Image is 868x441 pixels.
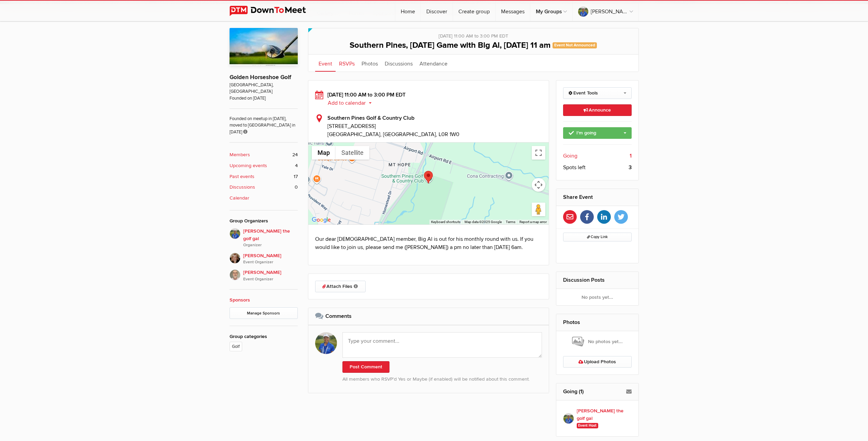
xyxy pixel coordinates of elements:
[563,233,632,241] button: Copy Link
[230,194,298,202] a: Calendar
[230,183,298,191] a: Discussions 0
[431,220,460,224] button: Keyboard shortcuts
[563,163,586,172] span: Spots left
[230,151,250,159] b: Members
[243,252,298,266] span: [PERSON_NAME]
[230,333,298,340] div: Group categories
[230,228,298,249] a: [PERSON_NAME] the golf galOrganizer
[315,28,632,40] div: [DATE] 11:00 AM to 3:00 PM EDT
[295,162,298,170] span: 4
[553,42,597,48] span: Event Not Announced
[230,151,298,159] a: Members 24
[294,173,298,180] span: 17
[310,216,333,224] a: Open this area in Google Maps (opens a new window)
[292,151,298,159] span: 24
[563,189,632,205] h2: Share Event
[230,173,254,180] b: Past events
[312,146,336,160] button: Show street map
[563,407,632,429] a: [PERSON_NAME] the golf gal Event Host
[230,28,298,65] img: Golden Horseshoe Golf
[230,82,298,95] span: [GEOGRAPHIC_DATA], [GEOGRAPHIC_DATA]
[310,216,333,224] img: Google
[587,235,608,239] span: Copy Link
[584,107,611,113] span: Announce
[327,131,459,138] span: [GEOGRAPHIC_DATA], [GEOGRAPHIC_DATA], L0R 1W0
[230,74,291,81] a: Golden Horseshoe Golf
[230,249,298,266] a: [PERSON_NAME]Event Organizer
[336,146,369,160] button: Show satellite imagery
[395,1,421,21] a: Home
[230,108,298,135] span: Founded on meetup in [DATE], moved to [GEOGRAPHIC_DATA] in [DATE]
[577,423,598,428] span: Event Host
[563,152,577,160] span: Going
[563,383,632,400] h2: Going (1)
[630,152,632,160] b: 1
[519,220,547,224] a: Report a map error
[230,6,317,16] img: DownToMeet
[577,407,632,422] b: [PERSON_NAME] the golf gal
[336,55,358,72] a: RSVPs
[327,115,414,121] b: Southern Pines Golf & Country Club
[563,104,632,116] a: Announce
[563,87,632,99] a: Event Tools
[243,276,298,282] i: Event Organizer
[506,220,515,224] a: Terms (opens in new tab)
[230,265,298,282] a: [PERSON_NAME]Event Organizer
[416,55,451,72] a: Attendance
[532,146,545,160] button: Toggle fullscreen view
[230,162,298,170] a: Upcoming events 4
[230,95,298,102] span: Founded on [DATE]
[532,203,545,216] button: Drag Pegman onto the map to open Street View
[295,183,298,191] span: 0
[243,227,298,249] span: [PERSON_NAME] the golf gal
[230,269,240,280] img: Greg Mais
[243,242,298,248] i: Organizer
[230,253,240,264] img: Caroline Nesbitt
[243,259,298,265] i: Event Organizer
[327,122,542,130] span: [STREET_ADDRESS]
[230,217,298,225] div: Group Organizers
[573,1,638,21] a: [PERSON_NAME] the golf gal
[230,173,298,180] a: Past events 17
[315,308,542,324] h2: Comments
[530,1,572,21] a: My Groups
[230,194,249,202] b: Calendar
[572,336,623,348] span: No photos yet...
[315,91,542,107] div: [DATE] 11:00 AM to 3:00 PM EDT
[327,100,377,106] button: Add to calendar
[629,163,632,172] b: 3
[230,228,240,239] img: Beth the golf gal
[243,269,298,282] span: [PERSON_NAME]
[453,1,495,21] a: Create group
[563,319,580,326] a: Photos
[350,40,550,50] span: Southern Pines, [DATE] Game with Big Al, [DATE] 11 am
[465,220,502,224] span: Map data ©2025 Google
[315,281,366,292] a: Attach Files
[315,55,336,72] a: Event
[532,178,545,192] button: Map camera controls
[230,183,255,191] b: Discussions
[381,55,416,72] a: Discussions
[556,289,638,305] div: No posts yet...
[358,55,381,72] a: Photos
[230,307,298,319] a: Manage Sponsors
[230,297,250,303] a: Sponsors
[563,356,632,368] a: Upload Photos
[342,376,542,383] p: All members who RSVP’d Yes or Maybe (if enabled) will be notified about this comment.
[496,1,530,21] a: Messages
[563,127,632,139] a: I'm going
[315,235,542,251] p: Our dear [DEMOGRAPHIC_DATA] member, Big Al is out for his monthly round with us. If you would lik...
[421,1,453,21] a: Discover
[563,277,605,283] a: Discussion Posts
[342,361,389,373] button: Post Comment
[563,413,574,424] img: Beth the golf gal
[230,162,267,170] b: Upcoming events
